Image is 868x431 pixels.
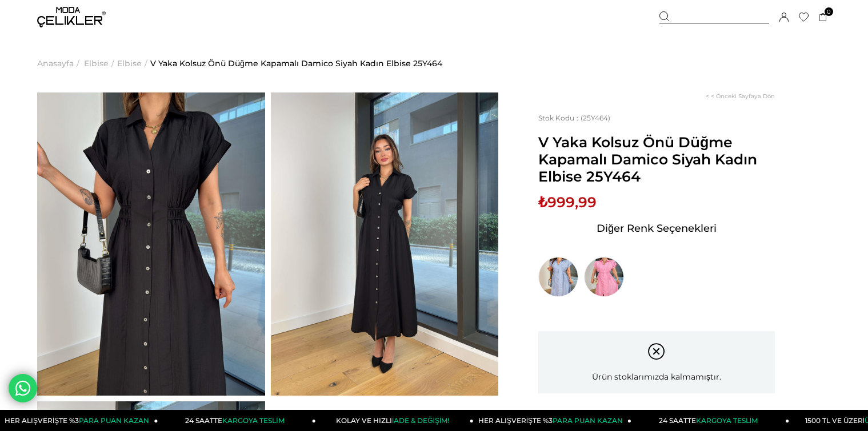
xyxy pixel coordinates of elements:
[597,219,717,237] span: Diğer Renk Seçenekleri
[316,410,474,431] a: KOLAY VE HIZLIİADE & DEĞİŞİM!
[271,92,499,396] img: Damico Elbise 25Y464
[150,34,442,92] a: V Yaka Kolsuz Önü Düğme Kapamalı Damico Siyah Kadın Elbise 25Y464
[538,331,775,393] div: Ürün stoklarımızda kalmamıştır.
[37,34,74,92] a: Anasayfa
[538,257,578,297] img: V Yaka Kolsuz Önü Düğme Kapamalı Damico Mavi Kadın Elbise 25Y464
[706,92,775,100] a: < < Önceki Sayfaya Dön
[117,34,150,92] li: >
[553,416,623,425] span: PARA PUAN KAZAN
[37,7,106,27] img: logo
[538,134,775,185] span: V Yaka Kolsuz Önü Düğme Kapamalı Damico Siyah Kadın Elbise 25Y464
[631,410,789,431] a: 24 SAATTEKARGOYA TESLİM
[84,34,109,92] a: Elbise
[84,34,117,92] li: >
[222,416,284,425] span: KARGOYA TESLİM
[158,410,315,431] a: 24 SAATTEKARGOYA TESLİM
[538,114,610,122] span: (25Y464)
[37,34,82,92] li: >
[819,13,827,22] a: 0
[538,114,581,122] span: Stok Kodu
[696,416,758,425] span: KARGOYA TESLİM
[474,410,631,431] a: HER ALIŞVERİŞTE %3PARA PUAN KAZAN
[538,194,597,211] span: ₺999,99
[392,416,449,425] span: İADE & DEĞİŞİM!
[79,416,149,425] span: PARA PUAN KAZAN
[37,92,265,396] img: Damico Elbise 25Y464
[825,7,833,16] span: 0
[584,257,624,297] img: V Yaka Kolsuz Önü Düğme Kapamalı Damico Pembe Kadın Elbise 25Y464
[117,34,142,92] a: Elbise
